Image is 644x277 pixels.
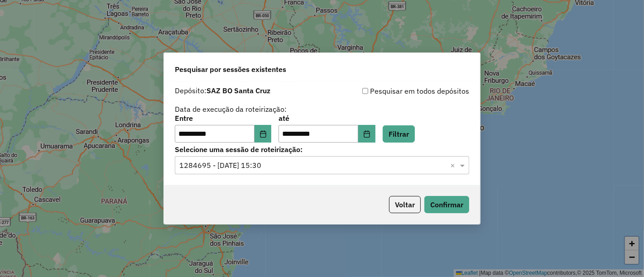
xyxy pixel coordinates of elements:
button: Choose Date [255,125,272,143]
label: até [279,113,375,124]
label: Entre [175,113,271,124]
span: Clear all [450,160,458,171]
button: Choose Date [358,125,375,143]
span: Pesquisar por sessões existentes [175,64,286,75]
label: Depósito: [175,85,270,96]
button: Voltar [389,196,421,213]
label: Selecione uma sessão de roteirização: [175,144,469,155]
strong: SAZ BO Santa Cruz [207,86,270,95]
button: Filtrar [383,125,415,143]
button: Confirmar [424,196,469,213]
div: Pesquisar em todos depósitos [322,86,469,96]
label: Data de execução da roteirização: [175,104,287,115]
